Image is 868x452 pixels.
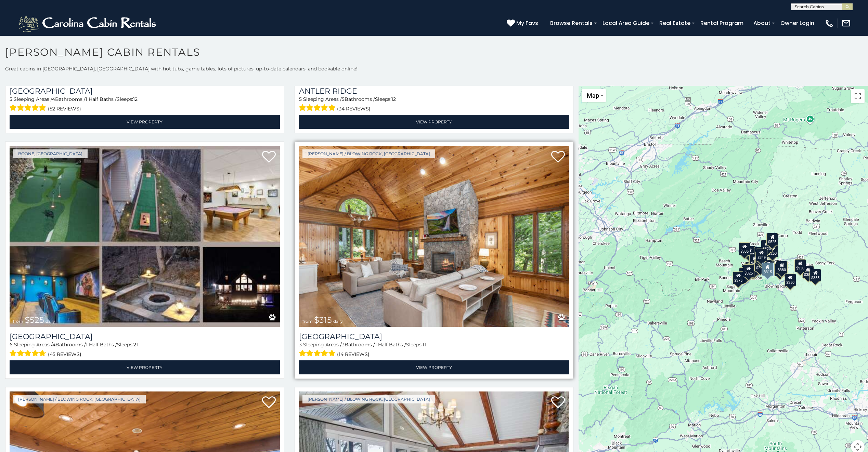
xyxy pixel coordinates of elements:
[299,342,302,348] span: 3
[48,350,81,359] span: (45 reviews)
[739,242,751,255] div: $305
[851,89,865,103] button: Toggle fullscreen view
[733,271,744,284] div: $375
[755,259,766,272] div: $225
[302,395,435,403] a: [PERSON_NAME] / Blowing Rock, [GEOGRAPHIC_DATA]
[48,104,81,113] span: (52 reviews)
[762,260,774,272] div: $395
[599,17,653,29] a: Local Area Guide
[25,315,44,325] span: $525
[754,247,766,260] div: $565
[802,266,814,279] div: $355
[299,115,569,129] a: View Property
[747,263,759,276] div: $485
[749,254,761,267] div: $410
[13,149,88,158] a: Boone, [GEOGRAPHIC_DATA]
[776,261,788,274] div: $380
[10,332,280,341] h3: Wildlife Manor
[739,267,751,280] div: $330
[342,96,345,102] span: 5
[391,96,396,102] span: 12
[337,104,371,113] span: (34 reviews)
[299,341,569,359] div: Sleeping Areas / Bathrooms / Sleeps:
[656,17,694,29] a: Real Estate
[375,342,406,348] span: 1 Half Baths /
[86,96,117,102] span: 1 Half Baths /
[750,17,774,29] a: About
[10,96,280,113] div: Sleeping Areas / Bathrooms / Sleeps:
[133,96,138,102] span: 12
[10,115,280,129] a: View Property
[13,319,23,324] span: from
[767,233,778,246] div: $525
[587,92,599,99] span: Map
[262,150,276,164] a: Add to favorites
[52,96,55,102] span: 4
[777,17,818,29] a: Owner Login
[299,96,302,102] span: 5
[762,263,774,276] div: $315
[299,332,569,341] a: [GEOGRAPHIC_DATA]
[697,17,747,29] a: Rental Program
[299,146,569,327] img: Chimney Island
[302,149,435,158] a: [PERSON_NAME] / Blowing Rock, [GEOGRAPHIC_DATA]
[785,274,796,287] div: $350
[809,269,821,282] div: $355
[299,96,569,113] div: Sleeping Areas / Bathrooms / Sleeps:
[17,13,159,34] img: White-1-2.png
[10,87,280,96] a: [GEOGRAPHIC_DATA]
[46,319,55,324] span: daily
[743,264,755,277] div: $325
[10,87,280,96] h3: Diamond Creek Lodge
[767,244,779,257] div: $250
[302,319,313,324] span: from
[841,18,851,28] img: mail-regular-white.png
[756,249,767,262] div: $349
[299,360,569,374] a: View Property
[133,342,138,348] span: 21
[10,342,13,348] span: 6
[745,262,757,275] div: $400
[761,240,773,253] div: $320
[10,341,280,359] div: Sleeping Areas / Bathrooms / Sleeps:
[794,259,806,272] div: $930
[10,332,280,341] a: [GEOGRAPHIC_DATA]
[262,396,276,410] a: Add to favorites
[13,395,146,403] a: [PERSON_NAME] / Blowing Rock, [GEOGRAPHIC_DATA]
[10,96,12,102] span: 5
[516,19,538,27] span: My Favs
[551,150,565,164] a: Add to favorites
[10,146,280,327] a: Wildlife Manor from $525 daily
[10,146,280,327] img: Wildlife Manor
[775,263,786,276] div: $695
[10,360,280,374] a: View Property
[299,332,569,341] h3: Chimney Island
[314,315,332,325] span: $315
[299,146,569,327] a: Chimney Island from $315 daily
[582,89,606,102] button: Change map style
[547,17,596,29] a: Browse Rentals
[423,342,426,348] span: 11
[337,350,370,359] span: (14 reviews)
[342,342,345,348] span: 3
[86,342,117,348] span: 1 Half Baths /
[825,18,834,28] img: phone-regular-white.png
[551,396,565,410] a: Add to favorites
[299,87,569,96] a: Antler Ridge
[507,19,540,28] a: My Favs
[52,342,55,348] span: 4
[333,319,343,324] span: daily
